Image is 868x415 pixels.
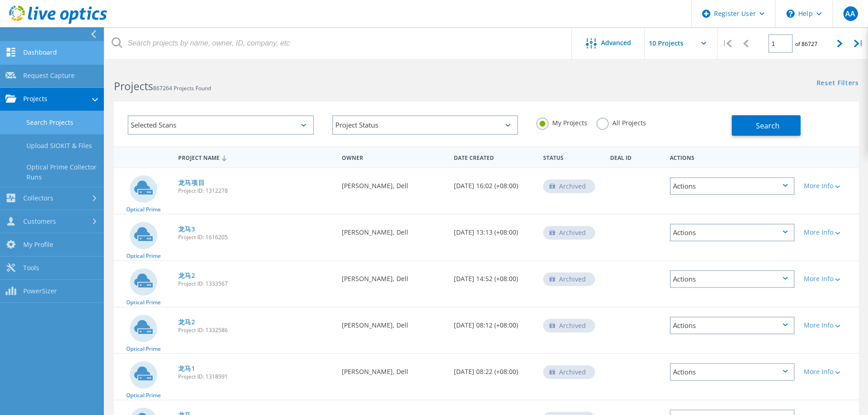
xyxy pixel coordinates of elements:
div: [DATE] 16:02 (+08:00) [449,168,539,198]
div: Actions [670,270,795,288]
span: Project ID: 1332586 [178,328,333,333]
a: 龙马1 [178,365,195,372]
div: [PERSON_NAME], Dell [337,215,449,245]
span: Project ID: 1312278 [178,188,333,194]
div: More Info [804,369,854,375]
div: | [718,27,736,60]
div: [PERSON_NAME], Dell [337,168,449,198]
div: Actions [670,224,795,241]
div: More Info [804,322,854,328]
div: | [849,27,868,60]
span: 867264 Projects Found [153,84,211,92]
span: Search [756,121,780,131]
div: Archived [543,365,595,379]
div: More Info [804,276,854,282]
div: Actions [670,317,795,334]
span: Optical Prime [126,207,161,212]
span: AA [845,10,855,17]
div: More Info [804,183,854,189]
div: Archived [543,226,595,240]
a: Live Optics Dashboard [9,19,107,26]
span: Optical Prime [126,393,161,398]
div: [DATE] 08:12 (+08:00) [449,307,539,338]
a: 龙马2 [178,319,195,325]
div: [PERSON_NAME], Dell [337,261,449,291]
span: Project ID: 1333567 [178,281,333,287]
a: 龙马3 [178,226,195,232]
button: Search [732,115,801,136]
div: [PERSON_NAME], Dell [337,354,449,384]
b: Projects [114,79,153,93]
div: Deal Id [606,149,665,165]
span: Advanced [601,40,631,46]
div: [PERSON_NAME], Dell [337,307,449,338]
div: Date Created [449,149,539,165]
div: Archived [543,272,595,286]
div: [DATE] 13:13 (+08:00) [449,215,539,245]
div: Selected Scans [128,115,314,135]
label: All Projects [596,118,646,126]
div: Actions [670,177,795,195]
a: 龙马2 [178,272,195,279]
svg: \n [786,10,795,18]
span: of 86727 [795,40,817,48]
div: Actions [665,149,799,165]
div: Archived [543,319,595,333]
div: Owner [337,149,449,165]
span: Optical Prime [126,253,161,259]
div: Project Status [332,115,519,135]
span: Optical Prime [126,346,161,352]
div: Project Name [174,149,338,166]
a: Reset Filters [817,80,859,87]
div: [DATE] 08:22 (+08:00) [449,354,539,384]
span: Optical Prime [126,300,161,305]
span: Project ID: 1616205 [178,235,333,240]
div: Archived [543,179,595,193]
div: More Info [804,229,854,236]
div: Actions [670,363,795,381]
span: Project ID: 1318991 [178,374,333,379]
div: Status [539,149,606,165]
div: [DATE] 14:52 (+08:00) [449,261,539,291]
a: 龙马项目 [178,179,205,186]
input: Search projects by name, owner, ID, company, etc [105,27,572,59]
label: My Projects [536,118,587,126]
